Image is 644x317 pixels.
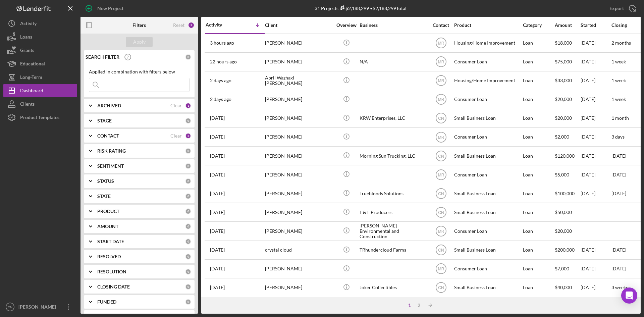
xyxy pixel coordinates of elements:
span: $20,000 [555,96,572,102]
div: 0 [185,223,191,229]
b: RESOLUTION [97,269,126,274]
time: 2025-09-24 18:21 [210,228,225,234]
time: 3 days [611,134,625,140]
text: CN [438,248,444,253]
span: $20,000 [555,228,572,234]
div: [PERSON_NAME] Environmental and Construction [360,222,427,240]
div: Loan [523,166,554,183]
time: 2025-09-18 00:57 [210,285,225,290]
div: Product Templates [20,111,59,126]
div: 3 [188,22,195,29]
text: MR [438,78,444,83]
div: Loans [20,30,32,45]
div: [DATE] [581,166,611,183]
button: Product Templates [3,111,77,124]
b: RESOLVED [97,254,121,259]
text: MR [438,229,444,234]
span: $120,000 [555,153,575,159]
div: 0 [185,269,191,275]
text: MR [438,135,444,140]
div: Loan [523,279,554,297]
div: April Wazhaxi-[PERSON_NAME] [265,72,332,90]
text: CN [438,210,444,215]
text: MR [438,60,444,64]
div: New Project [97,2,123,15]
button: Dashboard [3,84,77,97]
div: [PERSON_NAME] [265,279,332,297]
div: Activity [206,22,235,28]
button: Export [603,2,641,15]
div: Loan [523,109,554,127]
div: [PERSON_NAME] [265,260,332,278]
div: KRW Enterprises, LLC [360,109,427,127]
span: $2,000 [555,134,569,140]
div: 2 [414,303,424,308]
div: 0 [185,254,191,260]
div: [PERSON_NAME] [265,34,332,52]
b: CLOSING DATE [97,284,130,289]
b: STATUS [97,178,114,184]
div: crystal cloud [265,241,332,259]
div: Export [609,2,624,15]
time: 2025-09-19 13:26 [210,266,225,271]
div: Educational [20,57,45,72]
div: Truebloods Solutions [360,184,427,202]
div: Consumer Loan [454,128,521,146]
div: Contact [428,22,453,28]
div: 0 [185,208,191,214]
text: CN [438,116,444,121]
div: Consumer Loan [454,53,521,71]
time: [DATE] [611,191,626,196]
span: $40,000 [555,284,572,290]
div: Loan [523,147,554,165]
div: [PERSON_NAME] [265,166,332,183]
div: Grants [20,44,34,59]
time: 3 weeks [611,284,628,290]
b: AMOUNT [97,224,118,229]
time: 2025-10-07 19:53 [210,97,231,102]
div: Consumer Loan [454,260,521,278]
div: [DATE] [581,53,611,71]
div: Loan [523,222,554,240]
div: [PERSON_NAME] [265,53,332,71]
div: Loan [523,91,554,108]
div: L & L Producers [360,203,427,221]
div: Clients [20,97,35,112]
button: Grants [3,44,77,57]
time: [DATE] [611,266,626,271]
div: [DATE] [581,72,611,90]
time: 2025-10-07 20:42 [210,78,231,83]
span: $100,000 [555,191,575,196]
button: New Project [80,2,130,15]
div: TRhundercloud Farms [360,241,427,259]
button: Long-Term [3,70,77,84]
div: Small Business Loan [454,184,521,202]
div: Morning Sun Trucking, LLC [360,147,427,165]
div: Dashboard [20,84,43,99]
b: PRODUCT [97,209,119,214]
button: Loans [3,30,77,44]
div: Housing/Home Improvement [454,72,521,90]
div: Small Business Loan [454,279,521,297]
div: Reset [173,22,184,28]
text: CN [438,191,444,196]
text: MR [438,267,444,271]
time: 2025-09-20 17:42 [210,247,225,253]
button: Clients [3,97,77,111]
button: CN[PERSON_NAME] [3,300,77,314]
div: $2,188,299 [338,5,369,11]
time: [DATE] [611,247,626,253]
time: 2025-09-26 18:36 [210,210,225,215]
div: Loan [523,34,554,52]
span: $75,000 [555,59,572,64]
div: 0 [185,299,191,305]
time: 2025-10-02 21:13 [210,134,225,140]
div: [PERSON_NAME] [17,300,60,315]
text: CN [8,305,12,309]
span: $33,000 [555,77,572,83]
time: 2025-09-30 12:59 [210,153,225,159]
div: 0 [185,118,191,124]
